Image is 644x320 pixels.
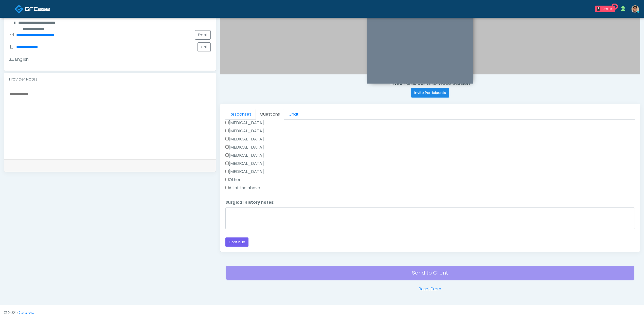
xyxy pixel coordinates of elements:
[225,144,264,150] label: [MEDICAL_DATA]
[225,199,274,205] label: Surgical History notes:
[225,109,256,120] a: Responses
[225,129,229,132] input: [MEDICAL_DATA]
[195,30,211,40] a: Email
[225,120,264,126] label: [MEDICAL_DATA]
[256,109,284,120] a: Questions
[9,56,29,62] div: English
[631,5,639,13] img: Kenner Medina
[225,153,229,157] input: [MEDICAL_DATA]
[225,237,248,247] button: Continue
[592,4,618,14] a: 1 0m 11s
[225,177,241,183] label: Other
[220,81,640,86] h4: Invite Participants to Video Session
[225,162,229,165] input: [MEDICAL_DATA]
[18,310,34,315] a: Docovia
[4,2,19,17] button: Open LiveChat chat widget
[419,286,441,292] a: Reset Exam
[25,6,50,11] img: Docovia
[225,169,264,175] label: [MEDICAL_DATA]
[225,128,264,134] label: [MEDICAL_DATA]
[15,1,50,17] a: Docovia
[225,152,264,158] label: [MEDICAL_DATA]
[225,170,229,173] input: [MEDICAL_DATA]
[225,185,260,191] label: All of the above
[225,186,229,189] input: All of the above
[225,178,229,181] input: Other
[597,7,600,11] div: 1
[225,137,229,140] input: [MEDICAL_DATA]
[225,121,229,124] input: [MEDICAL_DATA]
[284,109,303,120] a: Chat
[225,136,264,142] label: [MEDICAL_DATA]
[4,73,216,85] div: Provider Notes
[198,42,211,52] button: Call
[15,5,23,13] img: Docovia
[225,161,264,167] label: [MEDICAL_DATA]
[411,88,449,98] button: Invite Participants
[225,145,229,149] input: [MEDICAL_DATA]
[602,7,613,11] div: 0m 11s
